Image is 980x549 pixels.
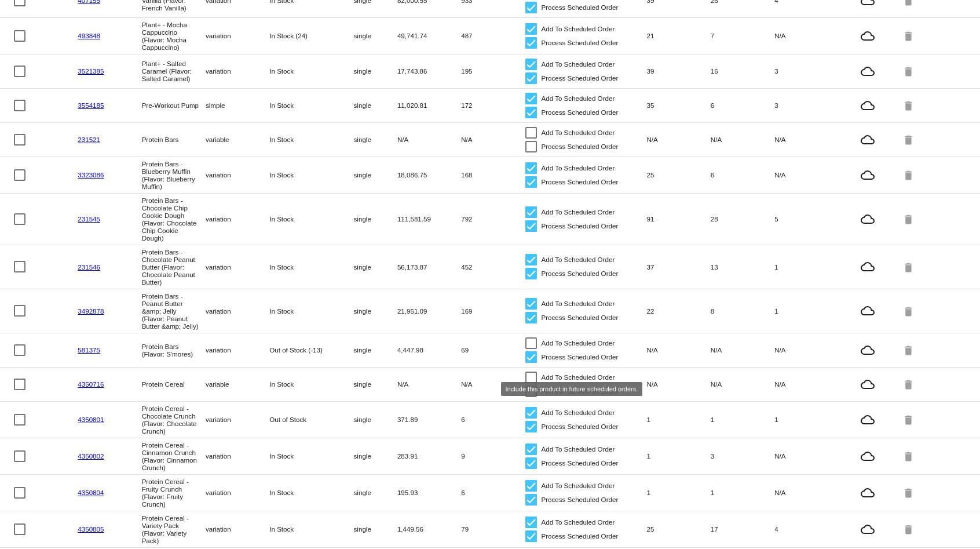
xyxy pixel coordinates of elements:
[397,486,461,499] mat-cell: 195.93
[838,168,896,182] mat-icon: cloud_queue
[461,29,525,42] mat-cell: 487
[711,29,774,42] mat-cell: 7
[397,64,461,78] mat-cell: 17,743.86
[647,260,711,274] mat-cell: 37
[902,375,916,393] mat-icon: delete
[647,168,711,181] mat-cell: 25
[269,168,333,181] mat-cell: In Stock
[78,307,104,315] a: 3492878
[206,304,269,318] mat-cell: variation
[206,64,269,78] mat-cell: variation
[461,449,525,463] mat-cell: 9
[542,1,619,14] span: Process Scheduled Order
[542,219,619,233] span: Process Scheduled Order
[838,486,896,500] mat-icon: cloud_queue
[206,377,269,391] mat-cell: variable
[711,343,774,357] mat-cell: N/A
[542,267,619,281] span: Process Scheduled Order
[542,22,615,36] span: Add To Scheduled Order
[461,413,525,426] mat-cell: 6
[542,420,619,434] span: Process Scheduled Order
[397,260,461,274] mat-cell: 56,173.87
[838,64,896,78] mat-icon: cloud_queue
[142,99,206,112] mat-cell: Pre-Workout Pump
[461,343,525,357] mat-cell: 69
[269,304,333,318] mat-cell: In Stock
[774,486,838,499] mat-cell: N/A
[397,133,461,146] mat-cell: N/A
[334,343,397,357] mat-cell: single
[647,64,711,78] mat-cell: 39
[647,99,711,112] mat-cell: 35
[78,101,104,109] a: 3554185
[206,99,269,112] mat-cell: simple
[142,475,206,511] mat-cell: Protein Cereal - Fruity Crunch (Flavor: Fruity Crunch)
[334,522,397,536] mat-cell: single
[142,57,206,85] mat-cell: Plant+ - Salted Caramel (Flavor: Salted Caramel)
[206,486,269,499] mat-cell: variation
[542,92,615,106] span: Add To Scheduled Order
[78,380,104,388] a: 4350716
[542,175,619,189] span: Process Scheduled Order
[774,260,838,274] mat-cell: 1
[397,377,461,391] mat-cell: N/A
[206,168,269,181] mat-cell: variation
[902,341,916,359] mat-icon: delete
[142,402,206,438] mat-cell: Protein Cereal - Chocolate Crunch (Flavor: Chocolate Crunch)
[774,522,838,536] mat-cell: 4
[334,260,397,274] mat-cell: single
[334,168,397,181] mat-cell: single
[902,96,916,114] mat-icon: delete
[142,340,206,361] mat-cell: Protein Bars (Flavor: S'mores)
[711,260,774,274] mat-cell: 13
[542,140,619,154] span: Process Scheduled Order
[78,67,104,75] a: 3521385
[774,377,838,391] mat-cell: N/A
[461,64,525,78] mat-cell: 195
[461,522,525,536] mat-cell: 79
[334,449,397,463] mat-cell: single
[542,370,615,384] span: Add To Scheduled Order
[461,133,525,146] mat-cell: N/A
[838,133,896,147] mat-icon: cloud_queue
[774,343,838,357] mat-cell: N/A
[711,449,774,463] mat-cell: 3
[902,27,916,45] mat-icon: delete
[647,212,711,226] mat-cell: 91
[142,438,206,474] mat-cell: Protein Cereal - Cinnamon Crunch (Flavor: Cinnamon Crunch)
[902,447,916,465] mat-icon: delete
[838,212,896,226] mat-icon: cloud_queue
[78,346,100,354] a: 581375
[711,133,774,146] mat-cell: N/A
[542,57,615,71] span: Add To Scheduled Order
[542,406,615,420] span: Add To Scheduled Order
[461,377,525,391] mat-cell: N/A
[838,449,896,463] mat-icon: cloud_queue
[902,410,916,428] mat-icon: delete
[542,71,619,85] span: Process Scheduled Order
[142,194,206,245] mat-cell: Protein Bars - Chocolate Chip Cookie Dough (Flavor: Chocolate Chip Cookie Dough)
[647,449,711,463] mat-cell: 1
[542,350,619,364] span: Process Scheduled Order
[838,304,896,318] mat-icon: cloud_queue
[334,212,397,226] mat-cell: single
[461,212,525,226] mat-cell: 792
[269,449,333,463] mat-cell: In Stock
[902,302,916,320] mat-icon: delete
[902,166,916,184] mat-icon: delete
[397,212,461,226] mat-cell: 111,581.59
[269,29,333,42] mat-cell: In Stock (24)
[142,157,206,193] mat-cell: Protein Bars - Blueberry Muffin (Flavor: Blueberry Muffin)
[711,486,774,499] mat-cell: 1
[269,377,333,391] mat-cell: In Stock
[269,343,333,357] mat-cell: Out of Stock (-13)
[774,133,838,146] mat-cell: N/A
[902,210,916,228] mat-icon: delete
[269,522,333,536] mat-cell: In Stock
[902,520,916,538] mat-icon: delete
[334,133,397,146] mat-cell: single
[542,456,619,470] span: Process Scheduled Order
[142,289,206,333] mat-cell: Protein Bars - Peanut Butter &amp; Jelly (Flavor: Peanut Butter &amp; Jelly)
[269,260,333,274] mat-cell: In Stock
[647,133,711,146] mat-cell: N/A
